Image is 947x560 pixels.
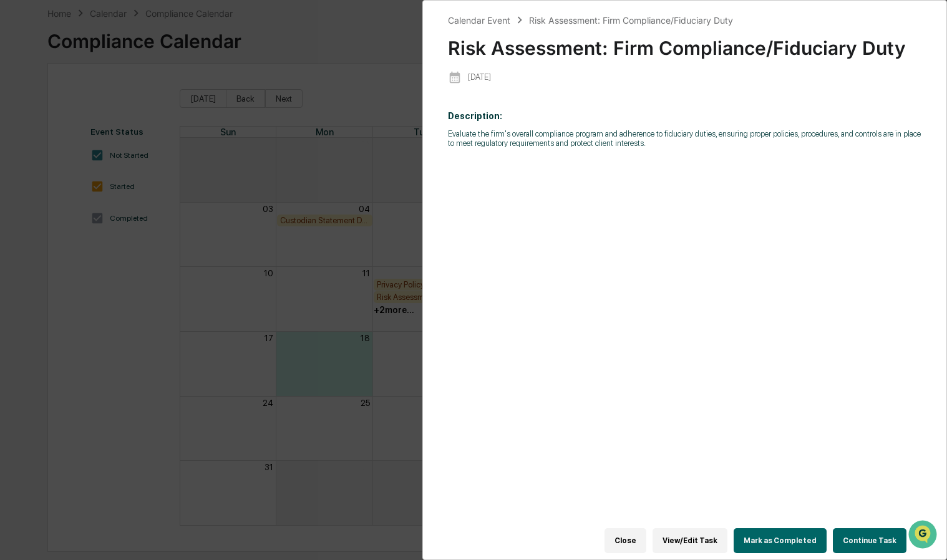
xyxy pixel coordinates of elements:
[12,222,22,232] div: 🖐️
[734,528,827,553] button: Mark as Completed
[212,99,227,113] button: Start new chat
[110,169,136,179] span: [DATE]
[103,221,155,233] span: Attestations
[7,216,85,238] a: 🖐️Preclearance
[12,26,227,46] p: How can we help?
[468,72,491,82] p: [DATE]
[448,15,510,26] div: Calendar Event
[193,135,227,150] button: See all
[448,27,921,59] div: Risk Assessment: Firm Compliance/Fiduciary Duty
[56,107,172,117] div: We're available if you need us!
[88,274,151,284] a: Powered byPylon
[529,15,733,26] div: Risk Assessment: Firm Compliance/Fiduciary Duty
[90,222,100,232] div: 🗄️
[907,519,941,553] iframe: Open customer support
[12,157,32,177] img: Robert Macaulay
[25,244,79,257] span: Data Lookup
[39,169,101,179] span: [PERSON_NAME]
[56,95,205,107] div: Start new chat
[25,221,80,233] span: Preclearance
[124,275,151,284] span: Pylon
[104,169,108,179] span: •
[448,129,921,148] p: Evaluate the firm's overall compliance program and adherence to fiduciary duties, ensuring proper...
[7,239,84,262] a: 🔎Data Lookup
[32,56,206,69] input: Clear
[12,95,35,117] img: 1746055101610-c473b297-6a78-478c-a979-82029cc54cd1
[26,95,49,117] img: 8933085812038_c878075ebb4cc5468115_72.jpg
[833,528,906,553] button: Continue Task
[12,138,80,148] div: Past conversations
[85,216,160,238] a: 🗄️Attestations
[653,528,727,553] button: View/Edit Task
[12,246,22,256] div: 🔎
[605,528,646,553] button: Close
[448,111,502,121] b: Description:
